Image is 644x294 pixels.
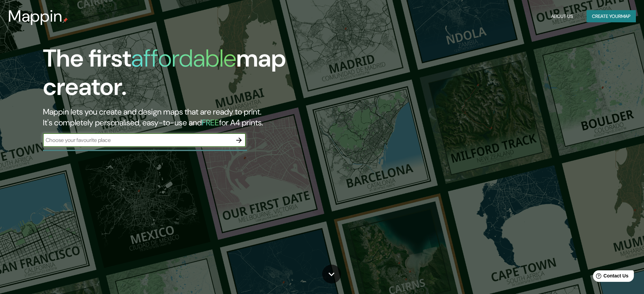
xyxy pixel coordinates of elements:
h3: Mappin [8,7,63,26]
button: Create yourmap [587,10,636,23]
iframe: Help widget launcher [584,268,637,287]
h1: The first map creator. [43,44,365,106]
img: mappin-pin [63,18,68,23]
h5: FREE [202,117,219,128]
h1: affordable [131,43,236,74]
button: About Us [548,10,576,23]
h2: Mappin lets you create and design maps that are ready to print. It's completely personalised, eas... [43,106,365,128]
input: Choose your favourite place [43,136,232,144]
